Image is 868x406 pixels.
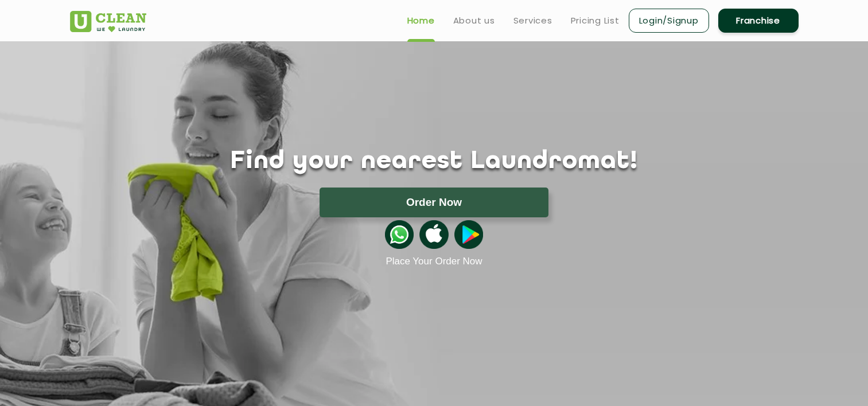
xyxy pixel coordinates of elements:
[385,220,414,249] img: whatsappicon.png
[454,220,483,249] img: playstoreicon.png
[419,220,448,249] img: apple-icon.png
[453,14,495,28] a: About us
[407,14,435,28] a: Home
[571,14,620,28] a: Pricing List
[386,256,482,267] a: Place Your Order Now
[320,188,548,217] button: Order Now
[718,9,799,33] a: Franchise
[70,11,146,32] img: UClean Laundry and Dry Cleaning
[61,147,807,176] h1: Find your nearest Laundromat!
[629,9,709,33] a: Login/Signup
[513,14,552,28] a: Services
